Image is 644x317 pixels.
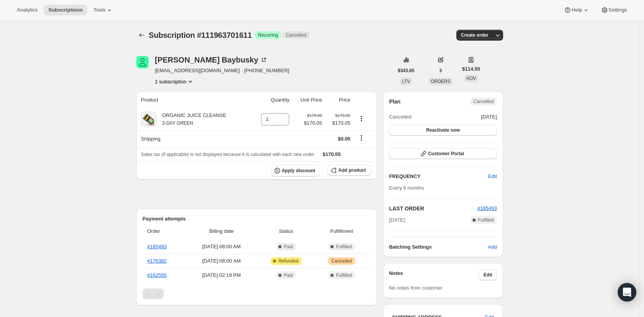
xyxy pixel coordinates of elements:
[439,68,442,74] span: 3
[426,127,460,133] span: Reactivate now
[389,243,488,251] h6: Batching Settings
[331,258,352,264] span: Cancelled
[147,272,167,278] a: #162555
[389,113,412,121] span: Cancelled
[473,98,494,105] span: Cancelled
[389,185,424,191] span: Every 9 months
[17,7,37,13] span: Analytics
[608,7,627,13] span: Settings
[89,5,118,15] button: Tools
[278,258,298,264] span: Refunded
[618,283,636,302] div: Open Intercom Messenger
[188,271,255,279] span: [DATE] · 02:19 PM
[456,30,493,41] button: Create order
[389,205,478,212] h2: LAST ORDER
[596,5,632,15] button: Settings
[389,125,497,136] button: Reactivate now
[481,113,497,121] span: [DATE]
[155,56,268,64] div: [PERSON_NAME] Baybusky
[559,5,594,15] button: Help
[389,98,401,105] h2: Plan
[335,113,350,118] small: $179.00
[48,7,83,13] span: Subscriptions
[271,165,320,176] button: Apply discount
[188,227,255,235] span: Billing date
[389,173,488,180] h2: FREQUENCY
[155,67,289,75] span: [EMAIL_ADDRESS][DOMAIN_NAME] · [PHONE_NUMBER]
[488,173,497,180] span: Edit
[355,114,368,123] button: Product actions
[389,216,405,224] span: [DATE]
[428,151,464,157] span: Customer Portal
[327,119,350,127] span: $170.05
[141,112,156,127] img: product img
[336,244,352,250] span: Fulfilled
[156,112,226,127] div: ORGANIC JUICE CLEANSE
[136,130,251,147] th: Shipping
[286,32,306,38] span: Cancelled
[327,165,370,176] button: Add product
[483,272,492,278] span: Edit
[93,7,105,13] span: Tools
[259,227,313,235] span: Status
[142,288,371,299] nav: Pagination
[136,56,149,68] span: elizabeth Baybusky
[284,244,293,250] span: Paid
[147,244,167,249] a: #185493
[430,79,450,84] span: ORDERS
[258,32,278,38] span: Recurring
[142,215,371,223] h2: Payment attempts
[155,78,194,85] button: Product actions
[12,5,42,15] button: Analytics
[571,7,582,13] span: Help
[462,65,480,73] span: $114.55
[291,92,324,108] th: Unit Price
[355,134,368,142] button: Shipping actions
[488,243,497,251] span: Add
[317,227,366,235] span: Fulfillment
[324,92,353,108] th: Price
[461,32,488,38] span: Create order
[466,76,476,81] span: AOV
[435,65,447,76] button: 3
[149,31,252,39] span: Subscription #111963701611
[479,270,497,280] button: Edit
[338,167,366,173] span: Add product
[477,205,497,211] a: #185493
[389,270,479,280] h3: Notes
[338,136,351,142] span: $0.00
[188,243,255,251] span: [DATE] · 08:00 AM
[398,68,414,74] span: $343.65
[162,120,193,126] small: 3-DAY GREEN
[483,241,502,253] button: Add
[282,168,315,174] span: Apply discount
[402,79,410,84] span: LTV
[136,30,147,41] button: Subscriptions
[44,5,87,15] button: Subscriptions
[323,151,341,157] span: $170.05
[389,148,497,159] button: Customer Portal
[136,92,251,108] th: Product
[484,170,502,183] button: Edit
[141,152,315,157] span: Sales tax (if applicable) is not displayed because it is calculated with each new order.
[336,272,352,278] span: Fulfilled
[389,285,443,291] span: No notes from customer
[188,257,255,265] span: [DATE] · 08:00 AM
[304,119,322,127] span: $170.05
[393,65,419,76] button: $343.65
[307,113,322,118] small: $179.00
[251,92,292,108] th: Quantity
[477,205,497,212] button: #185493
[478,217,494,223] span: Fulfilled
[147,258,167,264] a: #176382
[142,223,186,240] th: Order
[284,272,293,278] span: Paid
